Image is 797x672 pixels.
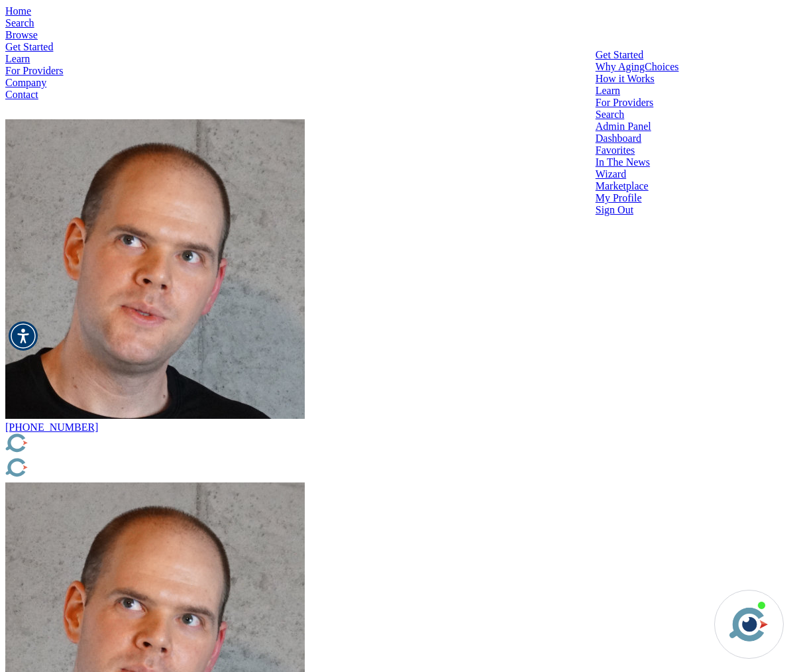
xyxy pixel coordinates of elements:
[596,109,679,121] a: Search
[5,119,305,419] img: d4d39b5f-dbb1-43f6-b8c8-bcc662e1d89f.jpg
[5,89,38,100] a: Contact
[5,5,31,17] a: Home
[596,73,679,85] a: How it Works
[596,156,679,168] a: In The News
[5,53,30,64] a: Learn
[596,144,679,156] a: Favorites
[596,49,679,61] a: Get Started
[5,77,46,88] a: Company
[5,65,64,76] a: For Providers
[596,168,679,180] a: Wizard
[596,85,679,97] a: Learn
[726,602,771,647] img: avatar
[596,133,679,144] a: Dashboard
[9,321,38,351] div: Accessibility Menu
[5,41,53,52] a: Get Started
[596,97,679,109] a: For Providers
[5,17,34,28] a: Search
[596,180,679,192] a: Marketplace
[596,121,679,133] a: Admin Panel
[5,119,792,421] div: Popover trigger
[596,192,679,204] a: My Profile
[5,458,152,480] img: Choice!
[5,101,21,117] img: search-icon.svg
[5,421,98,433] a: [PHONE_NUMBER]
[5,17,792,29] div: Popover trigger
[535,401,784,582] iframe: iframe
[596,61,679,73] a: Why AgingChoices
[5,433,152,455] img: AgingChoices
[5,29,38,40] a: Browse
[596,204,679,216] a: Sign Out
